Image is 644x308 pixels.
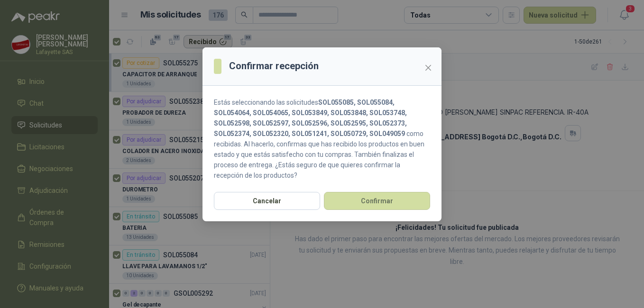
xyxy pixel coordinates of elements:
h3: Confirmar recepción [229,59,319,73]
button: Cancelar [214,192,320,210]
p: Estás seleccionando las solicitudes como recibidas. Al hacerlo, confirmas que has recibido los pr... [214,97,430,181]
button: Close [421,60,436,75]
button: Confirmar [324,192,430,210]
span: close [424,64,432,72]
